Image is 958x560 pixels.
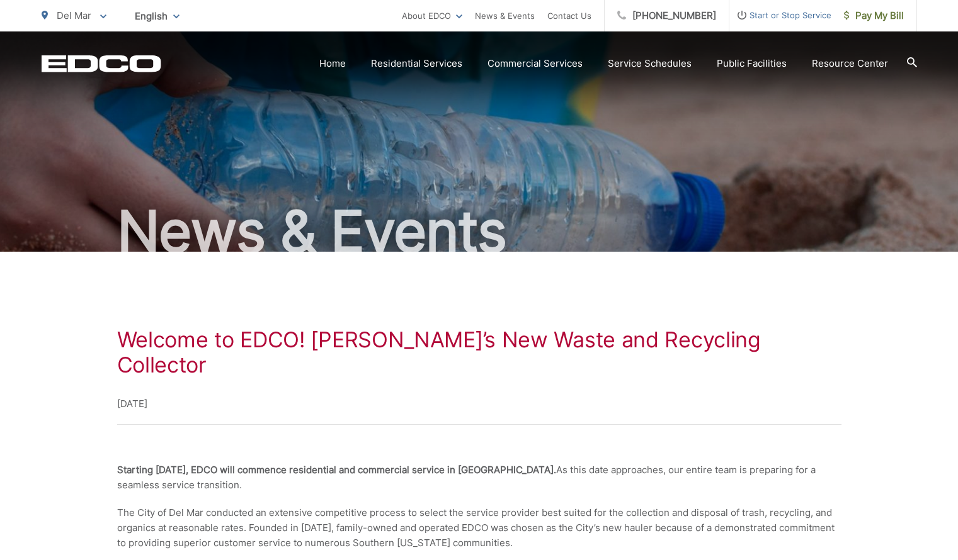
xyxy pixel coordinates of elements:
[319,56,346,71] a: Home
[371,56,462,71] a: Residential Services
[42,55,161,72] a: EDCD logo. Return to the homepage.
[488,56,583,71] a: Commercial Services
[42,200,917,263] h2: News & Events
[547,8,591,23] a: Contact Us
[608,56,692,71] a: Service Schedules
[57,9,91,21] span: Del Mar
[717,56,787,71] a: Public Facilities
[117,462,841,493] p: As this date approaches, our entire team is preparing for a seamless service transition.
[402,8,462,23] a: About EDCO
[475,8,535,23] a: News & Events
[812,56,888,71] a: Resource Center
[117,505,841,551] p: The City of Del Mar conducted an extensive competitive process to select the service provider bes...
[117,464,556,476] strong: Starting [DATE], EDCO will commence residential and commercial service in [GEOGRAPHIC_DATA].
[125,5,189,27] span: English
[117,396,841,412] p: [DATE]
[117,327,841,378] h1: Welcome to EDCO! [PERSON_NAME]’s New Waste and Recycling Collector
[844,8,904,23] span: Pay My Bill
